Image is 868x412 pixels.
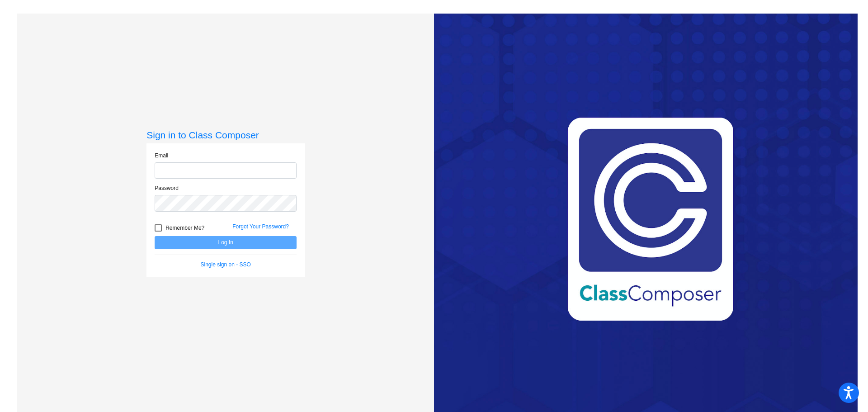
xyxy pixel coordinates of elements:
span: Remember Me? [165,223,204,233]
label: Password [155,184,179,192]
a: Forgot Your Password? [232,223,289,230]
a: Single sign on - SSO [201,261,251,268]
button: Log In [155,236,297,249]
label: Email [155,152,168,160]
h3: Sign in to Class Composer [146,129,305,141]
